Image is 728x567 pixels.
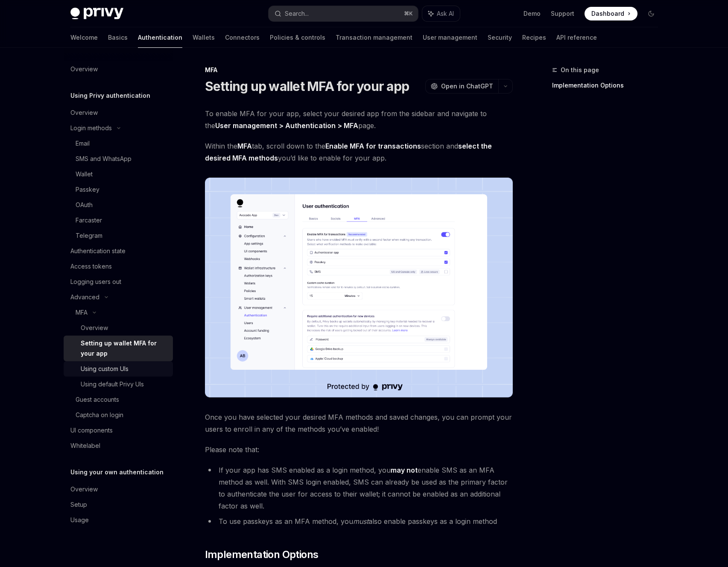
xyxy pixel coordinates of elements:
[64,151,173,167] a: SMS and WhatsApp
[70,27,98,48] a: Welcome
[76,200,93,210] div: OAuth
[205,178,513,397] img: images/MFA2.png
[644,7,658,20] button: Toggle dark mode
[205,411,513,435] span: Once you have selected your desired MFA methods and saved changes, you can prompt your users to e...
[76,184,99,195] div: Passkey
[488,27,512,48] a: Security
[237,142,252,150] strong: MFA
[523,9,541,18] a: Demo
[76,231,102,241] div: Telegram
[64,213,173,228] a: Farcaster
[64,197,173,213] a: OAuth
[64,136,173,151] a: Email
[76,138,90,149] div: Email
[205,79,409,94] h1: Setting up wallet MFA for your app
[70,64,98,74] div: Overview
[70,123,112,133] div: Login methods
[422,6,460,21] button: Ask AI
[64,259,173,274] a: Access tokens
[205,108,513,132] span: To enable MFA for your app, select your desired app from the sidebar and navigate to the page.
[108,27,128,48] a: Basics
[285,9,309,19] div: Search...
[64,167,173,182] a: Wallet
[64,361,173,377] a: Using custom UIs
[270,27,325,48] a: Policies & controls
[585,7,637,20] a: Dashboard
[70,261,112,272] div: Access tokens
[64,243,173,259] a: Authentication state
[552,79,665,92] a: Implementation Options
[425,79,498,94] button: Open in ChatGPT
[70,277,121,287] div: Logging users out
[64,274,173,289] a: Logging users out
[64,61,173,77] a: Overview
[423,27,477,48] a: User management
[76,154,132,164] div: SMS and WhatsApp
[551,9,574,18] a: Support
[64,228,173,243] a: Telegram
[64,320,173,336] a: Overview
[76,410,123,420] div: Captcha on login
[64,182,173,197] a: Passkey
[64,482,173,497] a: Overview
[205,464,513,512] li: If your app has SMS enabled as a login method, you enable SMS as an MFA method as well. With SMS ...
[76,395,119,405] div: Guest accounts
[269,6,418,21] button: Search...⌘K
[81,338,168,359] div: Setting up wallet MFA for your app
[391,466,418,474] strong: may not
[325,142,421,150] strong: Enable MFA for transactions
[81,379,144,389] div: Using default Privy UIs
[70,500,87,510] div: Setup
[70,484,98,494] div: Overview
[205,515,513,527] li: To use passkeys as an MFA method, you also enable passkeys as a login method
[64,438,173,453] a: Whitelabel
[441,82,493,91] span: Open in ChatGPT
[76,169,93,179] div: Wallet
[76,215,102,225] div: Farcaster
[556,27,597,48] a: API reference
[70,292,99,302] div: Advanced
[205,444,513,456] span: Please note that:
[70,8,123,20] img: dark logo
[70,425,113,435] div: UI components
[205,66,513,74] div: MFA
[70,246,126,256] div: Authentication state
[561,65,599,75] span: On this page
[64,423,173,438] a: UI components
[70,108,98,118] div: Overview
[70,441,100,451] div: Whitelabel
[70,467,164,477] h5: Using your own authentication
[353,517,368,526] em: must
[64,407,173,423] a: Captcha on login
[70,515,89,525] div: Usage
[76,307,88,318] div: MFA
[70,91,150,101] h5: Using Privy authentication
[64,105,173,120] a: Overview
[205,140,513,164] span: Within the tab, scroll down to the section and you’d like to enable for your app.
[64,497,173,512] a: Setup
[336,27,412,48] a: Transaction management
[64,336,173,361] a: Setting up wallet MFA for your app
[591,9,624,18] span: Dashboard
[215,121,358,130] strong: User management > Authentication > MFA
[81,364,129,374] div: Using custom UIs
[193,27,215,48] a: Wallets
[64,377,173,392] a: Using default Privy UIs
[522,27,546,48] a: Recipes
[404,10,413,17] span: ⌘ K
[138,27,182,48] a: Authentication
[64,392,173,407] a: Guest accounts
[225,27,260,48] a: Connectors
[205,548,319,561] span: Implementation Options
[64,512,173,528] a: Usage
[437,9,454,18] span: Ask AI
[81,323,108,333] div: Overview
